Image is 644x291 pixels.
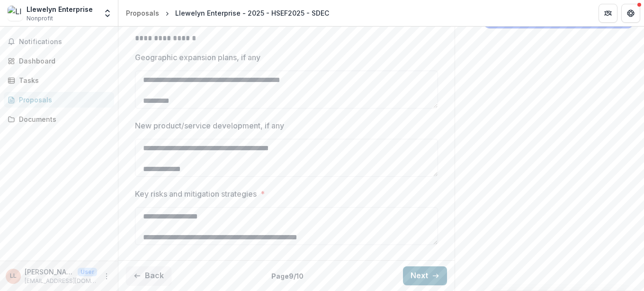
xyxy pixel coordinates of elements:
button: Partners [599,4,617,23]
a: Dashboard [4,53,114,69]
p: New product/service development, if any [135,120,284,131]
p: Page 9 / 10 [271,271,304,281]
p: User [78,268,97,276]
div: Llewelyn Lipi [10,273,17,279]
p: [EMAIL_ADDRESS][DOMAIN_NAME] [25,277,97,285]
button: Open entity switcher [101,4,114,23]
p: [PERSON_NAME] [25,267,74,277]
button: Back [126,266,171,285]
button: More [101,271,112,282]
div: Dashboard [19,56,107,66]
p: Geographic expansion plans, if any [135,52,260,63]
span: Notifications [19,38,110,46]
div: Llewelyn Enterprise - 2025 - HSEF2025 - SDEC [175,8,329,18]
nav: breadcrumb [122,6,333,20]
button: Get Help [621,4,640,23]
div: Tasks [19,75,107,85]
p: Key risks and mitigation strategies [135,188,257,200]
span: Nonprofit [27,14,53,23]
div: Proposals [19,95,107,105]
a: Proposals [122,6,163,20]
button: Next [403,266,447,285]
a: Tasks [4,73,114,88]
img: Llewelyn Enterprise [8,6,23,21]
div: Llewelyn Enterprise [27,4,93,14]
div: Proposals [126,8,159,18]
a: Documents [4,111,114,127]
a: Proposals [4,92,114,108]
div: Documents [19,114,107,124]
button: Notifications [4,34,114,49]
